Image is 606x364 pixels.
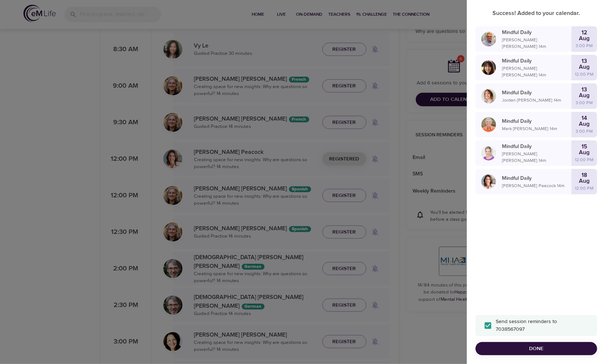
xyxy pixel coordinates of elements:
p: 3:00 PM [576,128,593,134]
p: Success! Added to your calendar. [476,9,597,18]
p: Mindful Daily [502,57,572,65]
p: [PERSON_NAME] [PERSON_NAME] · 14 m [502,151,572,164]
p: 18 [581,172,587,178]
p: 12 [581,30,587,35]
p: Mindful Daily [502,89,572,97]
img: Roger%20Nolan%20Headshot.jpg [481,32,496,46]
img: Andrea_Lieberstein-min.jpg [481,60,496,75]
p: Aug [579,92,590,98]
p: Jordan [PERSON_NAME] · 14 m [502,97,572,103]
p: Aug [579,149,590,155]
img: Jordan-Whitehead.jpg [481,89,496,103]
p: 14 [582,115,587,121]
p: Mindful Daily [502,118,572,125]
p: Aug [579,35,590,41]
p: 3:00 PM [576,99,593,106]
p: Mindful Daily [502,175,572,182]
p: Mindful Daily [502,29,572,37]
p: Mark [PERSON_NAME] · 14 m [502,125,572,132]
img: kellyb.jpg [481,146,496,160]
p: Aug [579,178,590,184]
p: Aug [579,64,590,70]
p: 12:00 PM [575,185,594,192]
span: Done [481,344,591,353]
p: 15 [581,144,587,149]
img: Mark_Pirtle-min.jpg [481,117,496,132]
p: [PERSON_NAME] [PERSON_NAME] · 14 m [502,37,572,50]
p: 13 [582,58,587,64]
p: Aug [579,121,590,127]
p: 3:00 PM [576,42,593,49]
p: [PERSON_NAME] [PERSON_NAME] · 14 m [502,65,572,78]
p: 12:00 PM [575,156,594,163]
span: Send session reminders to 7038567097 [496,318,583,333]
button: Done [476,342,597,356]
img: Susan_Peacock-min.jpg [481,174,496,189]
p: [PERSON_NAME] Peacock · 14 m [502,182,572,189]
p: 12:00 PM [575,71,594,77]
p: Mindful Daily [502,143,572,151]
p: 13 [582,87,587,92]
